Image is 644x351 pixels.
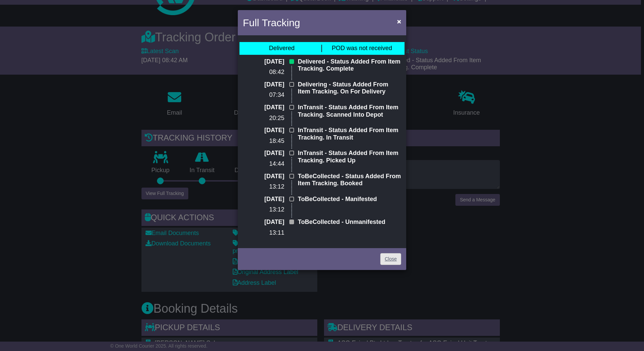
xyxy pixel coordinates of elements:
[243,150,284,157] p: [DATE]
[298,196,401,203] p: ToBeCollected - Manifested
[298,173,401,187] p: ToBeCollected - Status Added From Item Tracking. Booked
[298,104,401,118] p: InTransit - Status Added From Item Tracking. Scanned Into Depot
[298,127,401,141] p: InTransit - Status Added From Item Tracking. In Transit
[243,138,284,145] p: 18:45
[332,45,392,51] span: POD was not received
[243,183,284,191] p: 13:12
[243,173,284,180] p: [DATE]
[243,115,284,122] p: 20:25
[243,15,300,30] h4: Full Tracking
[380,253,401,265] a: Close
[243,104,284,111] p: [DATE]
[243,229,284,237] p: 13:11
[243,206,284,213] p: 13:12
[298,219,401,226] p: ToBeCollected - Unmanifested
[394,14,405,28] button: Close
[243,91,284,99] p: 07:34
[269,45,294,52] div: Delivered
[243,81,284,88] p: [DATE]
[298,58,401,73] p: Delivered - Status Added From Item Tracking. Complete
[243,196,284,203] p: [DATE]
[243,69,284,76] p: 08:42
[298,81,401,95] p: Delivering - Status Added From Item Tracking. On For Delivery
[243,160,284,168] p: 14:44
[243,219,284,226] p: [DATE]
[298,150,401,164] p: InTransit - Status Added From Item Tracking. Picked Up
[243,58,284,66] p: [DATE]
[243,127,284,134] p: [DATE]
[397,17,401,25] span: ×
